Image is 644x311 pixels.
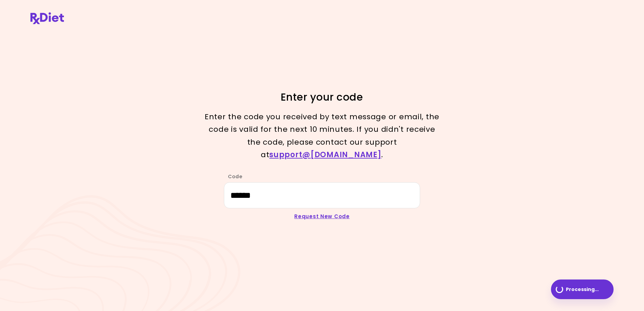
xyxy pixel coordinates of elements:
p: Enter the code you received by text message or email, the code is valid for the next 10 minutes. ... [204,110,440,161]
a: Request New Code [294,213,350,220]
label: Code [224,173,243,180]
img: RxDiet [30,12,64,24]
a: support@[DOMAIN_NAME] [269,149,381,160]
button: Processing... [551,279,614,299]
h1: Enter your code [204,90,440,104]
span: Processing ... [566,287,599,292]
